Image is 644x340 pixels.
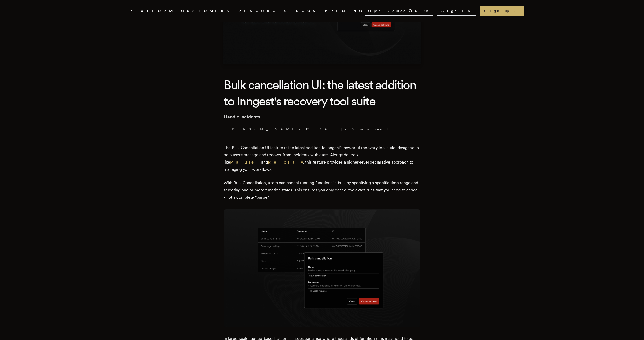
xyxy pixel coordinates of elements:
[325,8,365,14] a: PRICING
[480,6,524,16] a: Sign up
[415,8,432,13] span: 4.9 K
[296,8,319,14] a: DOCS
[224,77,420,109] h1: Bulk cancellation UI: the latest addition to Inngest's recovery tool suite
[224,179,420,201] p: With Bulk Cancellation, users can cancel running functions in bulk by specifying a specific time ...
[306,127,343,132] span: [DATE]
[224,127,420,132] p: [PERSON_NAME] · ·
[130,8,175,14] button: PLATFORM
[224,209,420,327] img: Bulk cancellation user interface
[224,113,420,120] p: Handle incidents
[230,160,261,165] a: Pause
[368,8,406,13] span: Open Source
[352,127,389,132] span: 5 min read
[511,8,520,13] span: →
[268,160,303,165] a: Replay
[238,8,290,14] button: RESOURCES
[437,6,476,16] a: Sign In
[181,8,232,14] a: CUSTOMERS
[224,144,420,173] p: The Bulk Cancellation UI feature is the latest addition to Inngest's powerful recovery tool suite...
